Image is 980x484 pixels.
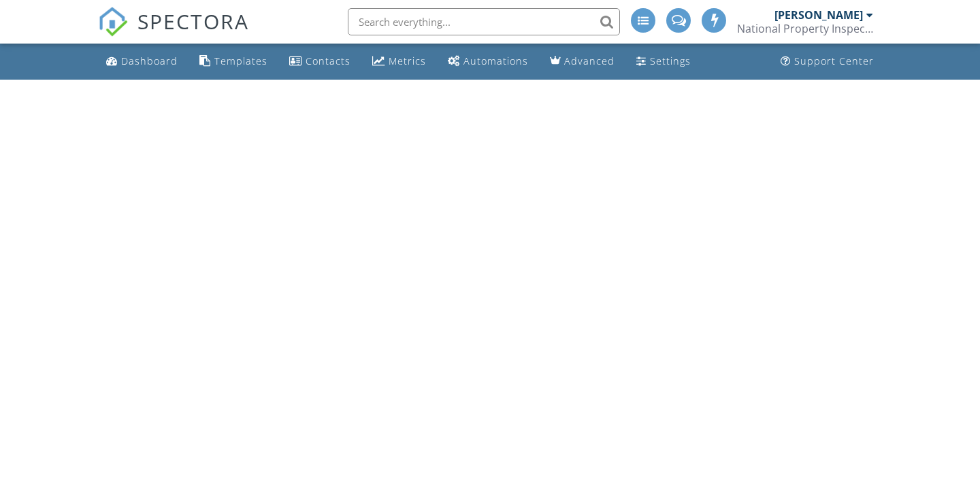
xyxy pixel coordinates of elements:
[194,49,273,74] a: Templates
[564,54,615,67] div: Advanced
[794,54,874,67] div: Support Center
[775,49,879,74] a: Support Center
[306,54,350,67] div: Contacts
[442,49,534,74] a: Automations (Basic)
[463,54,528,67] div: Automations
[650,54,691,67] div: Settings
[348,8,620,35] input: Search everything...
[774,8,863,22] div: [PERSON_NAME]
[284,49,356,74] a: Contacts
[98,7,128,37] img: The Best Home Inspection Software - Spectora
[631,49,696,74] a: Settings
[121,54,178,67] div: Dashboard
[98,18,249,47] a: SPECTORA
[137,7,249,35] span: SPECTORA
[101,49,183,74] a: Dashboard
[544,49,620,74] a: Advanced
[214,54,267,67] div: Templates
[389,54,426,67] div: Metrics
[737,22,873,35] div: National Property Inspections, Oceanside
[367,49,431,74] a: Metrics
